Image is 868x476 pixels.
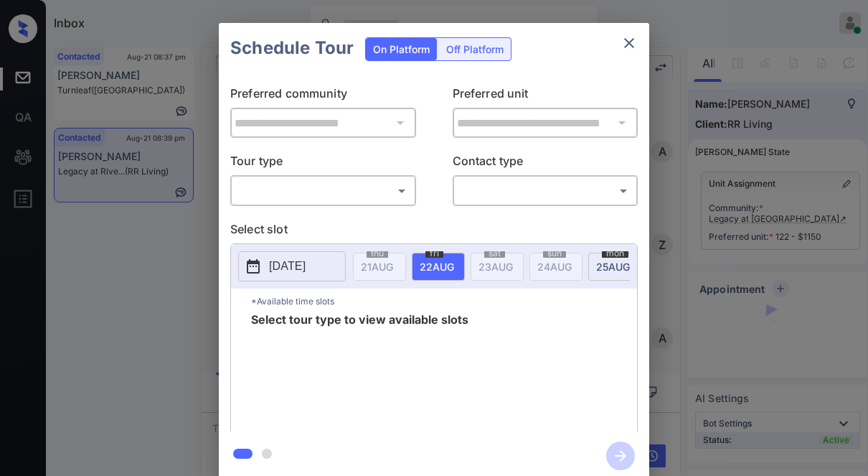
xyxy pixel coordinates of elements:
div: On Platform [366,38,437,60]
button: close [615,29,643,57]
span: mon [602,249,628,258]
p: *Available time slots [251,289,637,314]
p: Preferred community [230,85,416,108]
div: date-select [412,253,465,281]
p: [DATE] [269,258,306,275]
h2: Schedule Tour [219,23,365,73]
p: Preferred unit [453,85,638,108]
button: [DATE] [238,251,346,281]
span: Select tour type to view available slots [251,314,468,429]
span: 22 AUG [420,261,454,273]
div: Off Platform [439,38,511,60]
p: Contact type [453,152,638,175]
div: date-select [588,253,641,281]
span: 25 AUG [596,261,630,273]
p: Tour type [230,152,416,175]
span: fri [425,249,443,258]
p: Select slot [230,220,638,243]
